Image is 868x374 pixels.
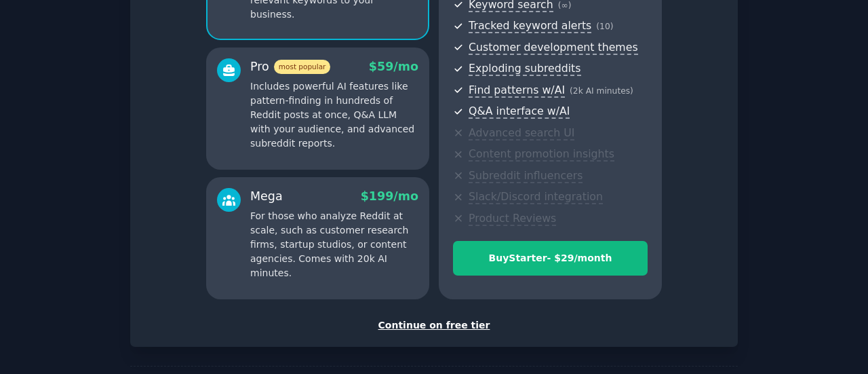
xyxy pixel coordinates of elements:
[469,105,570,119] span: Q&A interface w/AI
[469,147,614,162] span: Content promotion insights
[250,58,330,75] div: Pro
[469,212,556,226] span: Product Reviews
[469,83,565,98] span: Find patterns w/AI
[369,60,418,73] span: $ 59 /mo
[274,60,331,74] span: most popular
[453,241,648,276] button: BuyStarter- $29/month
[144,318,724,333] div: Continue on free tier
[558,1,572,10] span: ( ∞ )
[454,251,647,265] div: Buy Starter - $ 29 /month
[361,189,418,203] span: $ 199 /mo
[469,41,638,55] span: Customer development themes
[469,190,603,204] span: Slack/Discord integration
[469,126,574,141] span: Advanced search UI
[469,169,583,183] span: Subreddit influencers
[469,19,591,33] span: Tracked keyword alerts
[250,209,418,280] p: For those who analyze Reddit at scale, such as customer research firms, startup studios, or conte...
[469,62,580,76] span: Exploding subreddits
[250,188,283,205] div: Mega
[250,79,418,151] p: Includes powerful AI features like pattern-finding in hundreds of Reddit posts at once, Q&A LLM w...
[570,86,633,96] span: ( 2k AI minutes )
[596,22,613,31] span: ( 10 )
